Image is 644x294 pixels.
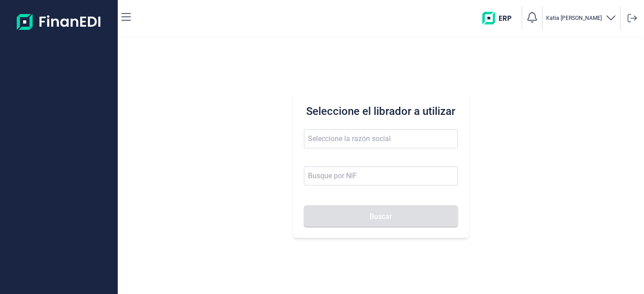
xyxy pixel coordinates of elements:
img: Logo de aplicación [17,7,101,36]
span: Buscar [370,213,392,220]
input: Seleccione la razón social [304,129,457,148]
button: Katia [PERSON_NAME] [546,12,616,25]
h3: Seleccione el librador a utilizar [304,104,457,119]
img: erp [482,12,518,24]
button: Buscar [304,205,457,227]
input: Busque por NIF [304,166,457,185]
p: Katia [PERSON_NAME] [546,14,602,22]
